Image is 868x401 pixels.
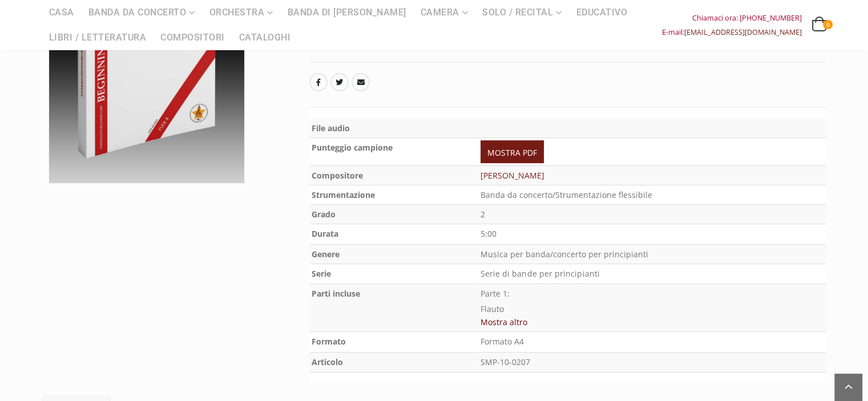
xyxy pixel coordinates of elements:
[312,336,346,347] font: Formato
[481,357,531,367] font: SMP-10-0207
[481,288,510,299] font: Parte 1:
[482,7,553,18] font: Solo / Recital
[312,228,338,239] font: Durata
[312,189,375,200] font: Strumentazione
[288,7,406,18] font: Banda di [PERSON_NAME]
[662,27,684,37] font: E-mail:
[481,268,600,279] font: Serie di bande per principianti
[481,315,527,329] button: Mostra altro
[49,32,147,43] font: Libri / Letteratura
[481,303,504,314] font: Flauto
[481,249,648,260] font: Musica per banda/concerto per principianti
[312,170,363,181] font: Compositore
[481,170,544,181] a: [PERSON_NAME]
[826,21,829,29] font: 0
[160,32,225,43] font: Compositori
[692,13,802,23] font: Chiamaci ora: [PHONE_NUMBER]
[481,336,524,347] font: Formato A4
[481,228,496,239] font: 5:00
[576,7,628,18] font: Educativo
[312,268,331,279] font: Serie
[481,189,652,200] font: Banda da concerto/Strumentazione flessibile
[312,288,360,299] font: Parti incluse
[312,209,336,220] font: Grado
[487,147,537,158] font: MOSTRA PDF
[312,123,350,133] font: File audio
[42,25,154,50] a: Libri / Letteratura
[88,7,187,18] font: Banda da concerto
[684,27,802,37] a: [EMAIL_ADDRESS][DOMAIN_NAME]
[154,25,232,50] a: Compositori
[209,7,265,18] font: Orchestra
[49,7,74,18] font: Casa
[312,142,393,153] font: Punteggio campione
[481,209,485,220] font: 2
[421,7,459,18] font: Camera
[232,25,298,50] a: Cataloghi
[481,317,527,327] font: Mostra altro
[312,249,340,260] font: Genere
[481,140,544,163] a: MOSTRA PDF
[312,357,343,367] font: Articolo
[239,32,291,43] font: Cataloghi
